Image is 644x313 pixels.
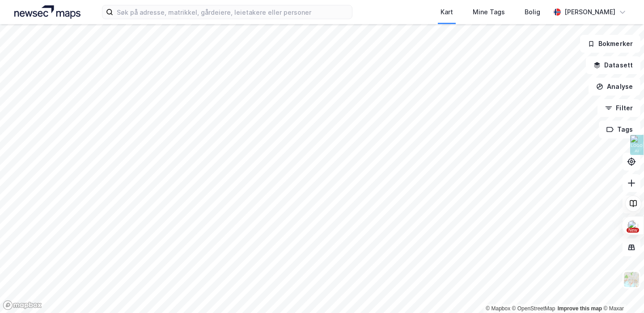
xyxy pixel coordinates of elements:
div: Kart [441,7,453,17]
div: Mine Tags [473,7,505,17]
img: logo.a4113a55bc3d86da70a041830d287a7e.svg [14,5,80,19]
button: Datasett [586,56,640,74]
button: Tags [599,121,640,138]
a: Mapbox [486,305,510,312]
div: [PERSON_NAME] [564,7,615,17]
div: Bolig [525,7,540,17]
input: Søk på adresse, matrikkel, gårdeiere, leietakere eller personer [113,5,352,19]
a: Improve this map [558,305,602,312]
div: Kontrollprogram for chat [599,270,644,313]
a: Mapbox homepage [3,300,42,310]
button: Filter [597,99,640,117]
a: OpenStreetMap [512,305,555,312]
button: Analyse [589,78,640,96]
iframe: Chat Widget [599,270,644,313]
button: Bokmerker [580,35,640,53]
